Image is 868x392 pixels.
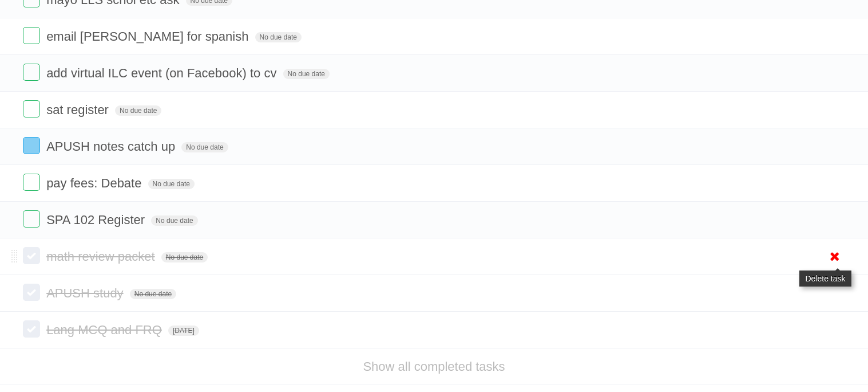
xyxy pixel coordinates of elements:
[115,105,161,116] span: No due date
[46,249,158,264] span: math review packet
[283,69,330,79] span: No due date
[46,286,126,300] span: APUSH study
[23,210,40,228] label: Done
[161,252,208,262] span: No due date
[168,326,199,336] span: [DATE]
[23,137,40,154] label: Done
[23,174,40,191] label: Done
[255,32,302,42] span: No due date
[23,247,40,264] label: Done
[23,100,40,117] label: Done
[363,359,505,374] a: Show all completed tasks
[23,284,40,301] label: Done
[46,139,178,154] span: APUSH notes catch up
[181,142,228,152] span: No due date
[23,27,40,44] label: Done
[46,213,148,227] span: SPA 102 Register
[151,215,197,226] span: No due date
[23,320,40,338] label: Done
[46,66,279,80] span: add virtual ILC event (on Facebook) to cv
[23,64,40,81] label: Done
[46,176,144,190] span: pay fees: Debate
[46,323,165,337] span: Lang MCQ and FRQ
[46,29,251,44] span: email [PERSON_NAME] for spanish
[46,103,112,117] span: sat register
[148,179,195,189] span: No due date
[130,289,176,299] span: No due date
